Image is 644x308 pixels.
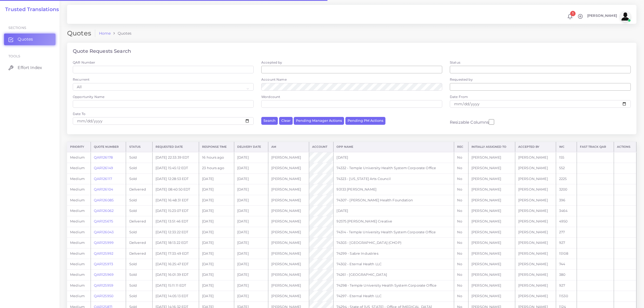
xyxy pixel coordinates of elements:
[199,227,234,237] td: [DATE]
[234,259,268,269] td: [DATE]
[556,163,577,173] td: 552
[234,163,268,173] td: [DATE]
[234,248,268,259] td: [DATE]
[73,48,131,54] h4: Quote Requests Search
[268,173,309,184] td: [PERSON_NAME]
[468,142,515,152] th: Initially Assigned to
[556,173,577,184] td: 2225
[4,62,55,73] a: Effort Index
[8,26,26,30] span: Sections
[556,238,577,248] td: 927
[4,34,55,45] a: Quotes
[234,195,268,205] td: [DATE]
[333,259,454,269] td: 74302 - Eternal Health LLC
[468,291,515,302] td: [PERSON_NAME]
[94,230,114,234] a: QAR126043
[94,273,114,277] a: QAR125969
[468,259,515,269] td: [PERSON_NAME]
[70,230,85,234] span: medium
[515,195,556,205] td: [PERSON_NAME]
[70,155,85,159] span: medium
[468,173,515,184] td: [PERSON_NAME]
[515,184,556,195] td: [PERSON_NAME]
[94,187,113,191] a: QAR126104
[515,142,556,152] th: Accepted by
[620,11,631,22] img: avatar
[268,259,309,269] td: [PERSON_NAME]
[70,294,85,298] span: medium
[94,294,113,298] a: QAR125950
[556,291,577,302] td: 11530
[126,216,152,227] td: Delivered
[199,142,234,152] th: Response Time
[556,205,577,216] td: 3464
[345,117,385,125] button: Pending PM Actions
[333,216,454,227] td: 92575 [PERSON_NAME] Creative
[234,238,268,248] td: [DATE]
[126,205,152,216] td: Sold
[111,31,131,36] li: Quotes
[199,152,234,163] td: 16 hours ago
[268,163,309,173] td: [PERSON_NAME]
[18,65,42,71] span: Effort Index
[333,291,454,302] td: 74297 - Eternal Health LLC
[152,270,199,280] td: [DATE] 16:01:39 EDT
[126,152,152,163] td: Sold
[234,152,268,163] td: [DATE]
[261,117,278,125] button: Search
[70,251,85,255] span: medium
[70,219,85,223] span: medium
[515,216,556,227] td: [PERSON_NAME]
[333,195,454,205] td: 74307 - [PERSON_NAME] Health Foundation
[73,60,95,65] label: QAR Number
[70,166,85,170] span: medium
[152,142,199,152] th: Requested Date
[454,227,468,237] td: No
[152,195,199,205] td: [DATE] 16:48:31 EDT
[556,270,577,280] td: 380
[94,251,113,255] a: QAR125992
[67,30,95,37] h2: Quotes
[268,248,309,259] td: [PERSON_NAME]
[587,14,617,18] span: [PERSON_NAME]
[261,94,280,99] label: Wordcount
[199,238,234,248] td: [DATE]
[199,291,234,302] td: [DATE]
[126,195,152,205] td: Sold
[556,184,577,195] td: 3200
[468,248,515,259] td: [PERSON_NAME]
[73,112,85,116] label: Date To
[556,216,577,227] td: 4950
[94,166,113,170] a: QAR126149
[199,259,234,269] td: [DATE]
[333,248,454,259] td: 74299 - Sabre Industries
[565,14,575,19] a: 1
[333,173,454,184] td: 74323 - [US_STATE] Arts Council
[70,283,85,287] span: medium
[454,248,468,259] td: No
[515,227,556,237] td: [PERSON_NAME]
[468,216,515,227] td: [PERSON_NAME]
[454,195,468,205] td: No
[450,94,468,99] label: Date From
[8,54,21,58] span: Tools
[454,152,468,163] td: No
[577,142,614,152] th: Fast Track QAR
[152,291,199,302] td: [DATE] 14:05:13 EDT
[556,227,577,237] td: 277
[152,248,199,259] td: [DATE] 17:33:49 EDT
[454,259,468,269] td: No
[454,205,468,216] td: No
[152,280,199,291] td: [DATE] 15:11:11 EDT
[515,259,556,269] td: [PERSON_NAME]
[556,248,577,259] td: 15108
[199,195,234,205] td: [DATE]
[70,273,85,277] span: medium
[584,11,633,22] a: [PERSON_NAME]avatar
[126,270,152,280] td: Sold
[268,152,309,163] td: [PERSON_NAME]
[468,227,515,237] td: [PERSON_NAME]
[126,142,152,152] th: Status
[1,6,59,13] a: Trusted Translations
